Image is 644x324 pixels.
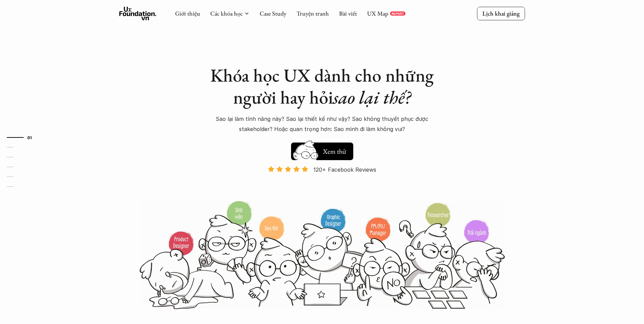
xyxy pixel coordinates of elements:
[339,9,357,17] a: Bài viết
[391,12,404,16] p: REPORT
[296,9,329,17] a: Truyện tranh
[210,9,243,17] a: Các khóa học
[367,9,388,17] a: UX Map
[175,9,200,17] a: Giới thiệu
[477,7,525,20] a: Lịch khai giảng
[390,12,405,16] a: REPORT
[262,166,382,200] a: 120+ Facebook Reviews
[260,9,286,17] a: Case Study
[204,64,440,108] h1: Khóa học UX dành cho những người hay hỏi
[313,165,376,175] p: 120+ Facebook Reviews
[204,114,440,134] p: Sao lại làm tính năng này? Sao lại thiết kế như vậy? Sao không thuyết phục được stakeholder? Hoặc...
[333,85,411,109] em: sao lại thế?
[323,147,346,156] h5: Xem thử
[7,133,39,142] a: 01
[27,135,32,140] strong: 01
[482,9,520,17] p: Lịch khai giảng
[291,139,353,160] a: Xem thử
